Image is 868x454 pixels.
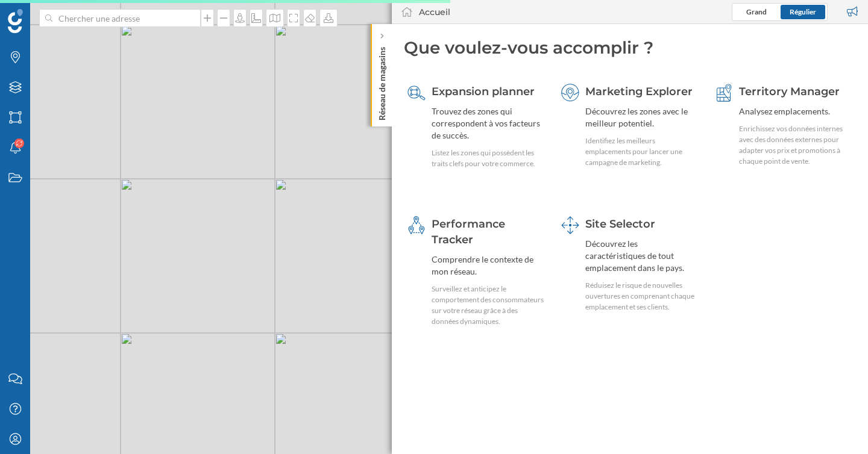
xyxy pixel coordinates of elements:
div: Enrichissez vos données internes avec des données externes pour adapter vos prix et promotions à ... [739,123,852,167]
p: Réseau de magasins [376,42,388,120]
div: Analysez emplacements. [739,105,852,117]
div: Trouvez des zones qui correspondent à vos facteurs de succès. [432,105,545,141]
span: Expansion planner [432,85,535,98]
img: search-areas.svg [407,84,426,102]
img: territory-manager.svg [715,84,733,102]
span: Performance Tracker [432,217,505,246]
div: Accueil [419,6,450,18]
span: Territory Manager [739,85,840,98]
span: Régulier [790,7,816,16]
img: Logo Geoblink [8,9,23,33]
span: Grand [746,7,767,16]
div: Réduisez le risque de nouvelles ouvertures en comprenant chaque emplacement et ses clients. [585,280,699,313]
span: Marketing Explorer [585,85,693,98]
span: Site Selector [585,217,655,231]
div: Surveillez et anticipez le comportement des consommateurs sur votre réseau grâce à des données dy... [432,284,545,327]
img: dashboards-manager.svg [561,216,579,234]
img: monitoring-360.svg [407,216,426,234]
img: explorer.svg [561,84,579,102]
div: Découvrez les zones avec le meilleur potentiel. [585,105,699,129]
div: Comprendre le contexte de mon réseau. [432,253,545,278]
div: Que voulez-vous accomplir ? [404,36,856,59]
div: Identifiez les meilleurs emplacements pour lancer une campagne de marketing. [585,135,699,168]
div: Découvrez les caractéristiques de tout emplacement dans le pays. [585,238,699,274]
div: Listez les zones qui possèdent les traits clefs pour votre commerce. [432,148,545,169]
